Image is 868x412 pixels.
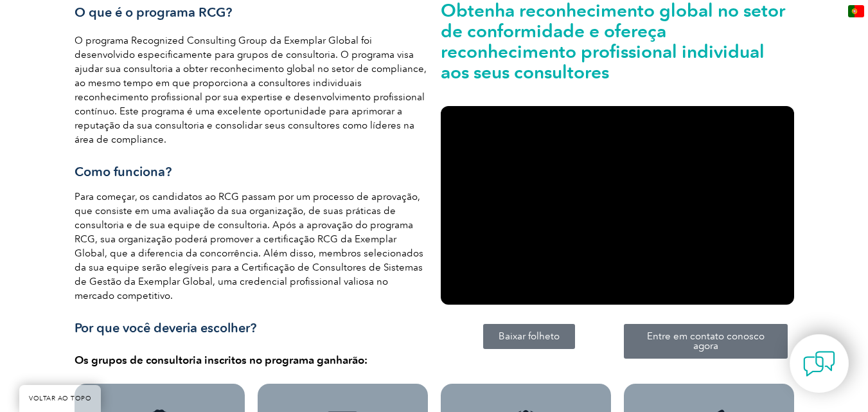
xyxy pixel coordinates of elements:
font: Entre em contato conosco agora [647,330,765,352]
font: O programa Recognized Consulting Group da Exemplar Global foi desenvolvido especificamente para g... [75,35,427,145]
img: contact-chat.png [803,348,835,380]
a: VOLTAR AO TOPO [19,385,101,412]
font: Como funciona? [75,164,172,179]
img: pt [848,5,864,17]
a: Baixar folheto [483,324,575,349]
font: Baixar folheto [499,330,560,342]
font: O que é o programa RCG? [75,4,232,20]
font: Os grupos de consultoria inscritos no programa ganharão: [75,354,368,366]
font: Para começar, os candidatos ao RCG passam por um processo de aprovação, que consiste em uma avali... [75,191,423,301]
font: VOLTAR AO TOPO [29,395,91,402]
font: Por que você deveria escolher? [75,320,256,336]
a: Entre em contato conosco agora [624,324,788,359]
